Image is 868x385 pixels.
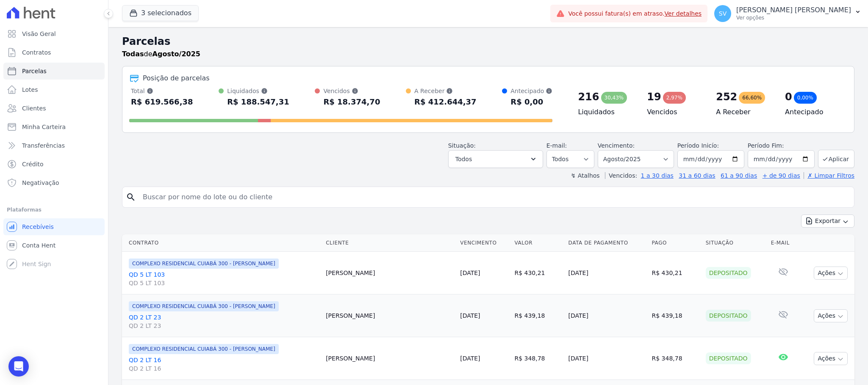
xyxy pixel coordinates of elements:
[122,234,322,252] th: Contrato
[736,6,851,14] p: [PERSON_NAME] [PERSON_NAME]
[768,234,800,252] th: E-mail
[3,118,105,135] a: Minha Carteira
[129,364,319,373] span: QD 2 LT 16
[7,205,101,215] div: Plataformas
[22,30,56,38] span: Visão Geral
[605,172,637,179] label: Vencidos:
[814,352,848,365] button: Ações
[322,294,457,337] td: [PERSON_NAME]
[129,344,279,354] span: COMPLEXO RESIDENCIAL CUIABÁ 300 - [PERSON_NAME]
[22,104,46,113] span: Clientes
[460,312,480,319] a: [DATE]
[22,123,66,131] span: Minha Carteira
[647,107,702,117] h4: Vencidos
[578,107,633,117] h4: Liquidados
[511,337,565,380] td: R$ 348,78
[511,234,565,252] th: Valor
[565,294,649,337] td: [DATE]
[414,87,477,95] div: A Receber
[122,49,200,59] p: de
[785,107,840,117] h4: Antecipado
[804,172,854,179] a: ✗ Limpar Filtros
[143,73,210,83] div: Posição de parcelas
[706,352,751,364] div: Depositado
[131,95,193,109] div: R$ 619.566,38
[719,11,727,16] span: SV
[721,172,757,179] a: 61 a 90 dias
[785,90,792,104] div: 0
[129,356,319,373] a: QD 2 LT 16QD 2 LT 16
[122,5,199,21] button: 3 selecionados
[736,14,851,21] p: Ver opções
[227,87,289,95] div: Liquidados
[448,150,543,168] button: Todos
[455,154,472,164] span: Todos
[129,313,319,330] a: QD 2 LT 23QD 2 LT 23
[511,294,565,337] td: R$ 439,18
[3,156,105,173] a: Crédito
[3,63,105,80] a: Parcelas
[702,234,768,252] th: Situação
[571,172,599,179] label: ↯ Atalhos
[3,218,105,235] a: Recebíveis
[647,90,661,104] div: 19
[748,141,815,150] label: Período Fim:
[460,355,480,362] a: [DATE]
[716,90,737,104] div: 252
[460,269,480,276] a: [DATE]
[22,160,44,168] span: Crédito
[649,252,702,294] td: R$ 430,21
[122,50,144,58] strong: Todas
[414,95,477,109] div: R$ 412.644,37
[665,10,702,17] a: Ver detalhes
[129,258,279,269] span: COMPLEXO RESIDENCIAL CUIABÁ 300 - [PERSON_NAME]
[129,279,319,287] span: QD 5 LT 103
[706,310,751,322] div: Depositado
[3,174,105,191] a: Negativação
[706,267,751,279] div: Depositado
[598,142,635,149] label: Vencimento:
[129,270,319,287] a: QD 5 LT 103QD 5 LT 103
[546,142,567,149] label: E-mail:
[129,301,279,311] span: COMPLEXO RESIDENCIAL CUIABÁ 300 - [PERSON_NAME]
[322,234,457,252] th: Cliente
[22,241,55,250] span: Conta Hent
[3,25,105,42] a: Visão Geral
[322,252,457,294] td: [PERSON_NAME]
[511,252,565,294] td: R$ 430,21
[3,44,105,61] a: Contratos
[565,252,649,294] td: [DATE]
[568,9,702,18] span: Você possui fatura(s) em atraso.
[707,2,868,25] button: SV [PERSON_NAME] [PERSON_NAME] Ver opções
[677,142,719,149] label: Período Inicío:
[126,192,136,202] i: search
[763,172,800,179] a: + de 90 dias
[565,337,649,380] td: [DATE]
[794,92,817,104] div: 0,00%
[129,322,319,330] span: QD 2 LT 23
[131,87,193,95] div: Total
[679,172,715,179] a: 31 a 60 dias
[8,356,29,377] div: Open Intercom Messenger
[510,87,552,95] div: Antecipado
[457,234,511,252] th: Vencimento
[22,67,47,75] span: Parcelas
[22,179,59,187] span: Negativação
[3,137,105,154] a: Transferências
[122,34,854,49] h2: Parcelas
[138,189,851,206] input: Buscar por nome do lote ou do cliente
[578,90,599,104] div: 216
[565,234,649,252] th: Data de Pagamento
[649,294,702,337] td: R$ 439,18
[663,92,686,104] div: 2,97%
[322,337,457,380] td: [PERSON_NAME]
[22,223,54,231] span: Recebíveis
[153,50,200,58] strong: Agosto/2025
[641,172,674,179] a: 1 a 30 dias
[818,150,854,168] button: Aplicar
[22,85,38,94] span: Lotes
[3,81,105,98] a: Lotes
[227,95,289,109] div: R$ 188.547,31
[448,142,476,149] label: Situação:
[649,337,702,380] td: R$ 348,78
